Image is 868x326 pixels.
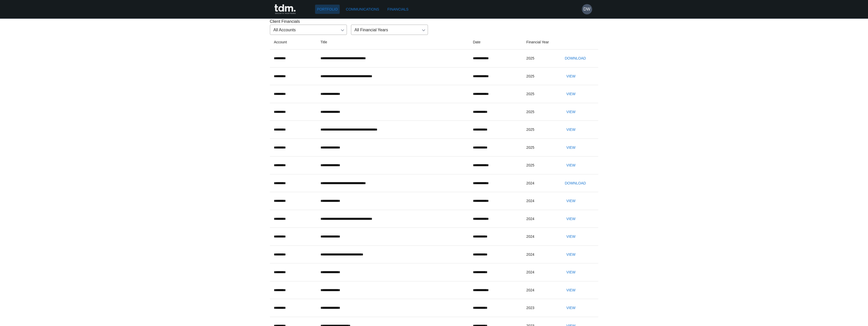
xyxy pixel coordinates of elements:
button: Download [563,54,588,63]
td: 2025 [522,103,559,121]
td: 2025 [522,67,559,85]
a: Financials [385,5,411,14]
div: All Accounts [270,25,347,35]
button: View [563,89,579,99]
th: Date [469,35,522,50]
button: View [563,143,579,152]
td: 2024 [522,174,559,192]
button: View [563,161,579,170]
button: View [563,196,579,206]
button: View [563,303,579,313]
a: Communications [344,5,381,14]
td: 2025 [522,121,559,139]
td: 2023 [522,299,559,317]
a: Portfolio [315,5,340,14]
td: 2024 [522,263,559,281]
button: View [563,268,579,277]
td: 2024 [522,245,559,263]
p: Client Financials [270,18,598,25]
div: All Financial Years [351,25,428,35]
button: View [563,232,579,241]
td: 2025 [522,50,559,67]
td: 2024 [522,210,559,228]
button: View [563,107,579,117]
td: 2025 [522,156,559,174]
button: View [563,285,579,295]
td: 2024 [522,281,559,299]
th: Account [270,35,317,50]
button: View [563,250,579,259]
td: 2024 [522,192,559,210]
td: 2025 [522,85,559,103]
th: Financial Year [522,35,559,50]
h6: DW [583,6,590,12]
th: Title [316,35,469,50]
td: 2024 [522,228,559,246]
td: 2025 [522,139,559,156]
button: DW [582,4,592,14]
button: View [563,72,579,81]
button: View [563,125,579,134]
button: View [563,214,579,224]
button: Download [563,179,588,188]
